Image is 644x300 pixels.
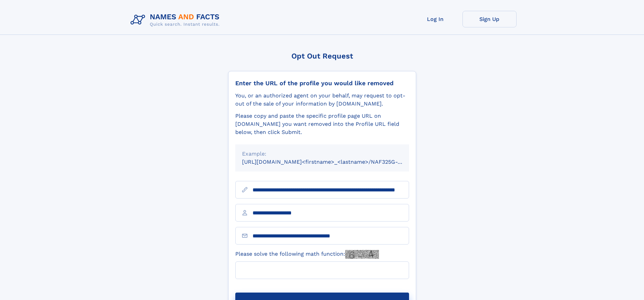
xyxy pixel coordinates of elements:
div: Enter the URL of the profile you would like removed [235,79,409,87]
label: Please solve the following math function: [235,250,379,259]
div: Example: [242,150,402,158]
a: Log In [408,11,462,27]
img: Logo Names and Facts [128,11,225,29]
div: Opt Out Request [228,52,416,60]
div: Please copy and paste the specific profile page URL on [DOMAIN_NAME] you want removed into the Pr... [235,112,409,136]
a: Sign Up [462,11,517,27]
small: [URL][DOMAIN_NAME]<firstname>_<lastname>/NAF325G-xxxxxxxx [242,159,422,165]
div: You, or an authorized agent on your behalf, may request to opt-out of the sale of your informatio... [235,92,409,108]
